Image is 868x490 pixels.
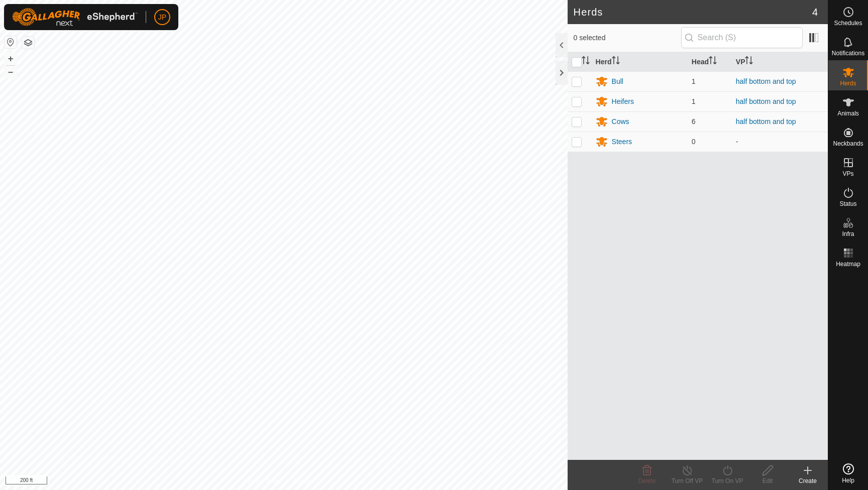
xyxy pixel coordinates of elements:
span: Heatmap [836,261,860,267]
span: 4 [812,5,818,20]
a: Privacy Policy [244,477,282,486]
div: Bull [612,76,623,87]
div: Cows [612,116,629,127]
img: Gallagher Logo [12,8,138,26]
input: Search (S) [681,27,803,48]
td: - [732,132,828,152]
button: Map Layers [22,37,34,49]
a: Help [828,459,868,487]
span: Delete [638,477,656,484]
a: half bottom and top [736,77,796,85]
div: Create [788,476,828,485]
a: half bottom and top [736,97,796,105]
button: – [5,66,17,78]
span: 1 [692,97,696,105]
div: Steers [612,137,632,147]
span: Schedules [834,20,862,26]
th: Herd [592,52,688,72]
div: Edit [747,476,788,485]
span: 6 [692,117,696,126]
div: Heifers [612,96,634,107]
h2: Herds [574,6,812,18]
a: Contact Us [293,477,323,486]
span: Animals [837,110,859,116]
span: Infra [842,231,854,237]
span: 0 [692,138,696,146]
div: Turn Off VP [667,476,707,485]
p-sorticon: Activate to sort [582,58,590,66]
p-sorticon: Activate to sort [612,58,620,66]
button: + [5,53,17,65]
a: half bottom and top [736,117,796,126]
span: Notifications [832,50,864,56]
span: 1 [692,77,696,85]
span: Status [839,201,856,207]
div: Turn On VP [707,476,747,485]
button: Reset Map [5,36,17,48]
span: JP [158,12,166,23]
span: 0 selected [574,33,681,43]
span: Help [842,477,854,483]
span: Neckbands [833,141,863,147]
p-sorticon: Activate to sort [709,58,717,66]
span: Herds [840,80,856,86]
p-sorticon: Activate to sort [745,58,753,66]
th: Head [688,52,732,72]
span: VPs [842,171,853,177]
th: VP [732,52,828,72]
